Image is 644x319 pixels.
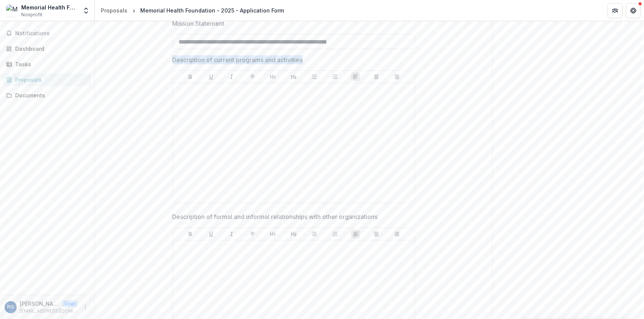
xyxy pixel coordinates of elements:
[15,45,85,53] div: Dashboard
[268,72,277,81] button: Heading 1
[3,73,91,86] a: Proposals
[626,3,641,18] button: Get Help
[6,5,18,17] img: Memorial Health Foundation
[172,19,225,28] p: Mission Statement
[15,91,85,99] div: Documents
[21,11,42,18] span: Nonprofit
[310,72,319,81] button: Bullet List
[227,72,236,81] button: Italicize
[81,303,90,312] button: More
[310,230,319,239] button: Bullet List
[81,3,91,18] button: Open entity switcher
[20,308,78,314] p: [EMAIL_ADDRESS][DOMAIN_NAME]
[372,230,381,239] button: Align Center
[7,305,14,310] div: Richard Giroux
[392,230,401,239] button: Align Right
[207,72,216,81] button: Underline
[15,76,85,84] div: Proposals
[248,230,257,239] button: Strike
[351,72,360,81] button: Align Left
[186,72,195,81] button: Bold
[62,300,78,307] p: User
[227,230,236,239] button: Italicize
[289,230,298,239] button: Heading 2
[3,89,91,102] a: Documents
[392,72,401,81] button: Align Right
[172,55,303,64] p: Description of current programs and activities
[186,230,195,239] button: Bold
[372,72,381,81] button: Align Center
[21,3,78,11] div: Memorial Health Foundation
[15,30,88,37] span: Notifications
[98,5,287,16] nav: breadcrumb
[331,72,340,81] button: Ordered List
[608,3,623,18] button: Partners
[268,230,277,239] button: Heading 1
[331,230,340,239] button: Ordered List
[351,230,360,239] button: Align Left
[140,6,284,14] div: Memorial Health Foundation - 2025 - Application Form
[3,42,91,55] a: Dashboard
[3,27,91,39] button: Notifications
[20,300,59,308] p: [PERSON_NAME]
[3,58,91,70] a: Tasks
[98,5,130,16] a: Proposals
[289,72,298,81] button: Heading 2
[15,60,85,68] div: Tasks
[172,213,378,222] p: Description of formal and informal relationships with other organizations
[248,72,257,81] button: Strike
[207,230,216,239] button: Underline
[101,6,127,14] div: Proposals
